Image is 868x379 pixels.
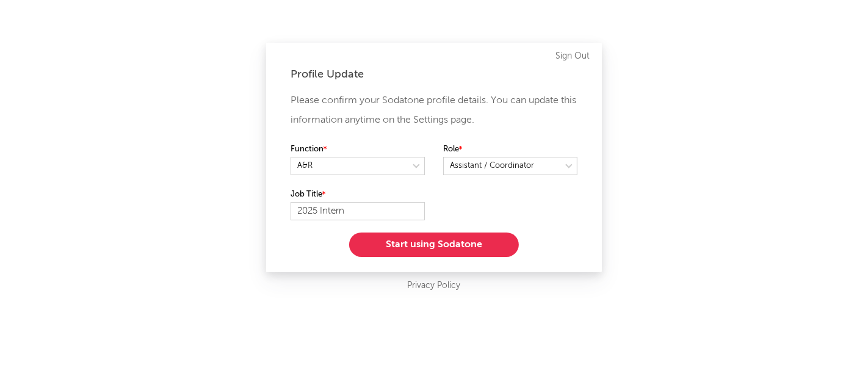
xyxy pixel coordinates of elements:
p: Please confirm your Sodatone profile details. You can update this information anytime on the Sett... [291,91,577,130]
a: Privacy Policy [408,278,461,294]
div: Profile Update [291,67,577,82]
a: Sign Out [555,49,590,63]
button: Start using Sodatone [349,233,519,257]
label: Role [443,142,577,157]
label: Function [291,142,425,157]
label: Job Title [291,187,425,202]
